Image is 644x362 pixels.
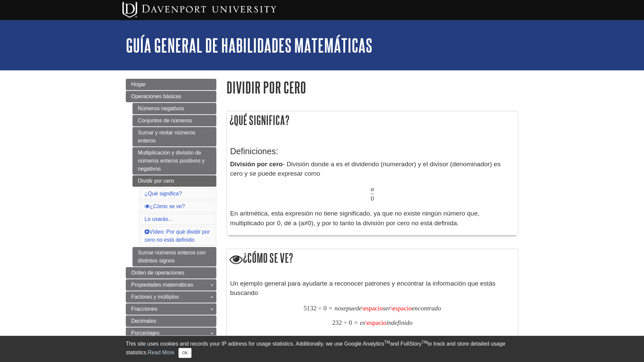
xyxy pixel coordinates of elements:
span: a [431,304,435,312]
a: Dividir por cero [132,175,216,187]
span: e [359,304,362,312]
span: r [388,304,390,312]
h1: Dividir por cero [226,79,518,96]
span: d [406,319,410,326]
h3: Definiciones: [230,146,515,156]
sup: TM [384,340,390,345]
a: Lo usarás... [145,216,173,222]
a: Guía general de habilidades matemáticas [126,35,372,56]
span: s [383,304,385,312]
span: e [353,304,356,312]
img: Davenport University [122,2,276,18]
span: 0 [323,304,327,312]
a: Read More [148,350,174,355]
a: Hogar [126,79,216,90]
span: s [341,304,343,312]
span: s [363,319,365,326]
a: Porcentajes [126,327,216,339]
span: \espacio [391,304,412,312]
a: Operaciones básicas [126,91,216,102]
span: ÷ [318,304,322,312]
span: r [429,304,431,312]
span: d [356,304,359,312]
span: n [424,304,427,312]
span: o [438,304,441,312]
p: - División donde a es el dividendo (numerador) y el divisor (denominador) es cero y se puede expr... [230,160,515,228]
span: d [435,304,438,312]
span: o [421,304,424,312]
span: Orden de operaciones [131,270,184,276]
span: Decimales [131,318,156,324]
span: c [418,304,421,312]
span: Porcentajes [131,330,160,336]
span: n [401,319,405,326]
span: n [388,319,391,326]
span: Operaciones básicas [131,94,181,99]
a: Fracciones [126,303,216,315]
span: i [399,319,401,326]
span: Fracciones [131,306,157,312]
span: 5132 [304,304,316,312]
span: u [350,304,353,312]
a: Decimales [126,315,216,327]
div: This site uses cookies and records your IP address for usage statistics. Additionally, we use Goo... [126,340,518,358]
span: n [415,304,418,312]
span: t [427,304,429,312]
span: 232 [332,319,342,326]
span: e [343,304,346,312]
span: n [334,304,338,312]
span: i [386,319,388,326]
a: Vídeo: Por qué dividir por cero no está definido [145,229,210,243]
span: f [397,319,399,326]
a: Orden de operaciones [126,267,216,279]
a: Sumar números enteros con distintos signos [132,247,216,266]
span: = [329,304,332,312]
a: Multiplicación y división de números enteros positivos y negativos [132,147,216,175]
span: Propiedades matemáticas [131,282,193,288]
a: ¿Qué significa? [145,191,182,196]
span: e [412,304,415,312]
span: Factores y múltiplos [131,294,179,300]
span: e [360,319,363,326]
h2: ¿Qué significa? [227,111,518,129]
span: \espacio [365,319,386,326]
span: 0 [371,195,374,202]
span: o [409,319,413,326]
p: Un ejemplo general para ayudarte a reconocer patrones y encontrar la información que estás buscando [230,279,515,298]
a: Propiedades matemáticas [126,279,216,291]
span: p [346,304,350,312]
span: e [394,319,397,326]
a: Factores y múltiplos [126,291,216,303]
span: i [404,319,406,326]
b: División por cero [230,161,283,168]
a: Números negativos [132,103,216,114]
a: Sumar y restar números enteros [132,127,216,146]
span: a [371,185,374,193]
sup: TM [422,340,427,345]
span: 0 [349,319,352,326]
span: ÷ [343,319,347,326]
a: Conjuntos de números [132,115,216,126]
span: Hogar [131,81,146,87]
span: = [354,319,358,326]
span: e [385,304,388,312]
span: \espacio [362,304,383,312]
span: o [338,304,341,312]
a: ¿Cómo se ve? [145,203,185,209]
button: Close [178,348,192,358]
h2: ¿Cómo se ve? [227,249,518,268]
span: d [391,319,395,326]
